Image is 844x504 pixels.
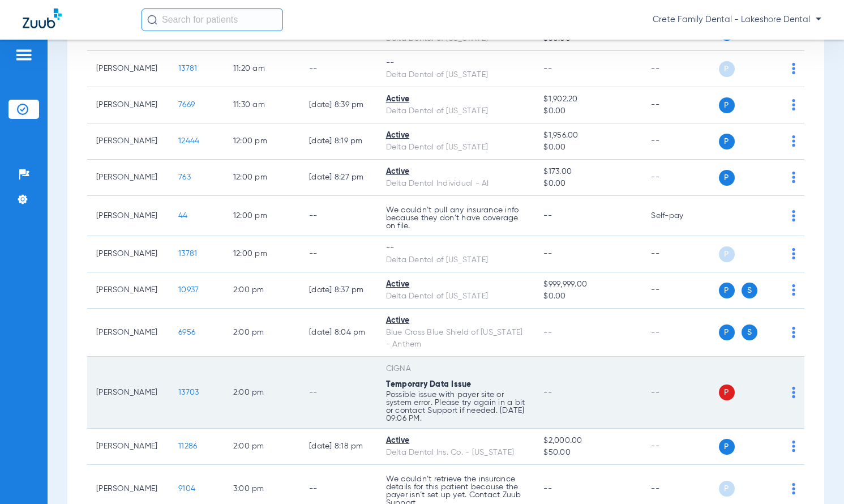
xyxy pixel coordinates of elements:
[792,284,795,296] img: group-dot-blue.svg
[642,357,718,429] td: --
[147,15,157,25] img: Search Icon
[719,170,735,186] span: P
[178,442,197,450] span: 11286
[792,99,795,110] img: group-dot-blue.svg
[178,485,195,493] span: 9104
[543,130,633,142] span: $1,956.00
[642,51,718,87] td: --
[300,123,377,160] td: [DATE] 8:19 PM
[386,327,526,351] div: Blue Cross Blue Shield of [US_STATE] - Anthem
[543,212,552,220] span: --
[224,160,300,196] td: 12:00 PM
[792,210,795,221] img: group-dot-blue.svg
[386,363,526,375] div: CIGNA
[87,51,169,87] td: [PERSON_NAME]
[653,14,821,25] span: Crete Family Dental - Lakeshore Dental
[543,435,633,447] span: $2,000.00
[386,206,526,230] p: We couldn’t pull any insurance info because they don’t have coverage on file.
[642,272,718,309] td: --
[543,65,552,72] span: --
[178,388,199,396] span: 13703
[386,178,526,190] div: Delta Dental Individual - AI
[719,61,735,77] span: P
[386,130,526,142] div: Active
[178,250,197,258] span: 13781
[642,123,718,160] td: --
[386,447,526,459] div: Delta Dental Ins. Co. - [US_STATE]
[178,173,191,181] span: 763
[543,279,633,291] span: $999,999.00
[224,236,300,272] td: 12:00 PM
[543,485,552,493] span: --
[642,87,718,123] td: --
[386,166,526,178] div: Active
[719,134,735,150] span: P
[15,48,33,62] img: hamburger-icon
[792,248,795,259] img: group-dot-blue.svg
[642,309,718,357] td: --
[386,105,526,117] div: Delta Dental of [US_STATE]
[543,250,552,258] span: --
[792,135,795,147] img: group-dot-blue.svg
[543,105,633,117] span: $0.00
[787,450,844,504] iframe: Chat Widget
[792,441,795,452] img: group-dot-blue.svg
[386,391,526,422] p: Possible issue with payer site or system error. Please try again in a bit or contact Support if n...
[87,123,169,160] td: [PERSON_NAME]
[719,324,735,340] span: P
[224,309,300,357] td: 2:00 PM
[543,447,633,459] span: $50.00
[300,309,377,357] td: [DATE] 8:04 PM
[300,160,377,196] td: [DATE] 8:27 PM
[23,8,62,28] img: Zuub Logo
[386,69,526,81] div: Delta Dental of [US_STATE]
[386,315,526,327] div: Active
[386,291,526,302] div: Delta Dental of [US_STATE]
[386,242,526,254] div: --
[142,8,283,31] input: Search for patients
[642,236,718,272] td: --
[87,357,169,429] td: [PERSON_NAME]
[87,272,169,309] td: [PERSON_NAME]
[719,97,735,113] span: P
[300,51,377,87] td: --
[178,212,188,220] span: 44
[224,196,300,236] td: 12:00 PM
[543,388,552,396] span: --
[642,429,718,465] td: --
[719,246,735,262] span: P
[386,279,526,291] div: Active
[300,429,377,465] td: [DATE] 8:18 PM
[178,101,195,109] span: 7669
[87,309,169,357] td: [PERSON_NAME]
[224,357,300,429] td: 2:00 PM
[642,160,718,196] td: --
[87,429,169,465] td: [PERSON_NAME]
[300,196,377,236] td: --
[386,57,526,69] div: --
[386,435,526,447] div: Active
[742,324,757,340] span: S
[224,87,300,123] td: 11:30 AM
[87,87,169,123] td: [PERSON_NAME]
[719,481,735,497] span: P
[543,142,633,153] span: $0.00
[543,93,633,105] span: $1,902.20
[300,357,377,429] td: --
[792,172,795,183] img: group-dot-blue.svg
[719,439,735,455] span: P
[792,63,795,74] img: group-dot-blue.svg
[178,65,197,72] span: 13781
[300,236,377,272] td: --
[719,283,735,298] span: P
[792,387,795,398] img: group-dot-blue.svg
[224,429,300,465] td: 2:00 PM
[87,196,169,236] td: [PERSON_NAME]
[178,137,199,145] span: 12444
[386,93,526,105] div: Active
[178,328,195,336] span: 6956
[224,51,300,87] td: 11:20 AM
[300,272,377,309] td: [DATE] 8:37 PM
[719,385,735,400] span: P
[386,254,526,266] div: Delta Dental of [US_STATE]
